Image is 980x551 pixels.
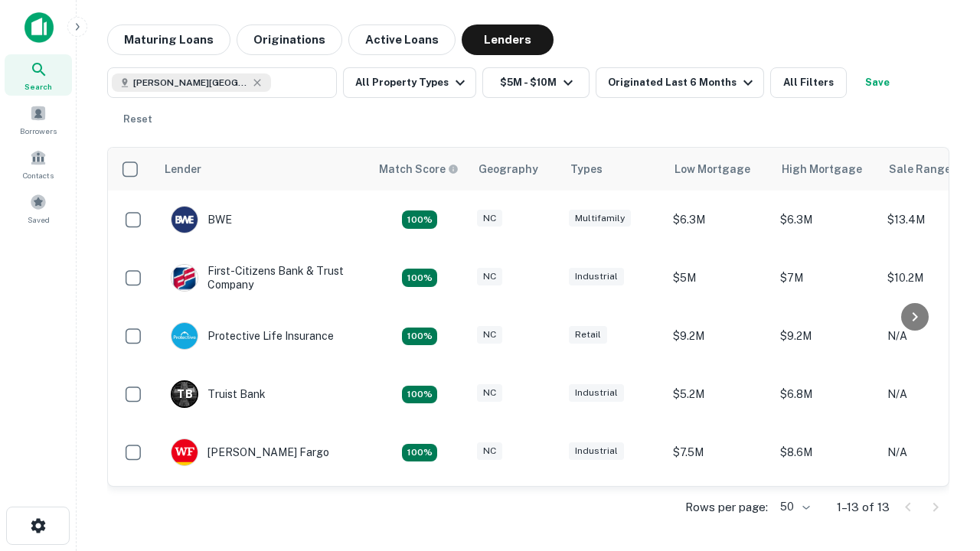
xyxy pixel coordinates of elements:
a: Borrowers [5,99,72,140]
p: T B [177,386,192,403]
div: Capitalize uses an advanced AI algorithm to match your search with the best lender. The match sco... [379,161,459,178]
div: First-citizens Bank & Trust Company [171,264,354,292]
td: $6.3M [773,191,880,249]
div: Protective Life Insurance [171,322,334,350]
th: Lender [155,148,370,191]
td: $9.2M [773,307,880,365]
img: capitalize-icon.png [24,12,54,43]
div: [PERSON_NAME] Fargo [171,439,329,466]
td: $9.2M [665,307,773,365]
div: Types [570,160,603,178]
span: Borrowers [20,125,57,137]
div: NC [477,210,502,227]
img: picture [171,207,198,233]
th: Types [561,148,665,191]
div: Industrial [569,268,624,285]
div: Industrial [569,442,624,460]
td: $6.8M [773,365,880,423]
span: Saved [28,214,50,226]
div: Matching Properties: 2, hasApolloMatch: undefined [402,328,437,346]
span: Contacts [23,169,54,181]
div: Truist Bank [171,380,266,408]
td: $5M [665,249,773,307]
div: 50 [774,496,812,518]
button: Maturing Loans [107,24,230,55]
button: Reset [113,104,162,135]
button: Active Loans [348,24,456,55]
div: Geography [479,160,538,178]
h6: Match Score [379,161,456,178]
button: Save your search to get updates of matches that match your search criteria. [853,67,902,98]
button: Originated Last 6 Months [596,67,764,98]
img: picture [171,439,198,465]
th: Geography [469,148,561,191]
span: [PERSON_NAME][GEOGRAPHIC_DATA], [GEOGRAPHIC_DATA] [133,76,248,90]
img: picture [171,323,198,349]
div: Matching Properties: 2, hasApolloMatch: undefined [402,210,437,229]
td: $7M [773,249,880,307]
div: Low Mortgage [675,160,750,178]
td: $8.8M [773,481,880,540]
div: High Mortgage [782,160,862,178]
div: Lender [165,160,201,178]
div: Matching Properties: 2, hasApolloMatch: undefined [402,269,437,287]
div: NC [477,326,502,344]
img: picture [171,265,198,291]
div: Multifamily [569,210,631,227]
th: High Mortgage [773,148,880,191]
div: Retail [569,326,607,344]
div: NC [477,442,502,460]
p: 1–13 of 13 [837,498,890,517]
button: All Property Types [343,67,476,98]
th: Low Mortgage [665,148,773,191]
div: NC [477,384,502,402]
span: Search [24,80,52,93]
button: Lenders [462,24,554,55]
a: Contacts [5,143,72,184]
div: BWE [171,206,232,233]
td: $8.6M [773,423,880,481]
th: Capitalize uses an advanced AI algorithm to match your search with the best lender. The match sco... [370,148,469,191]
td: $8.8M [665,481,773,540]
td: $6.3M [665,191,773,249]
div: Originated Last 6 Months [608,73,757,92]
div: NC [477,268,502,285]
iframe: Chat Widget [903,380,980,453]
button: All Filters [770,67,847,98]
p: Rows per page: [685,498,768,517]
td: $7.5M [665,423,773,481]
a: Search [5,54,72,96]
button: Originations [237,24,342,55]
div: Industrial [569,384,624,402]
div: Sale Range [889,160,951,178]
div: Matching Properties: 2, hasApolloMatch: undefined [402,444,437,462]
a: Saved [5,187,72,229]
div: Matching Properties: 3, hasApolloMatch: undefined [402,386,437,404]
td: $5.2M [665,365,773,423]
button: $5M - $10M [482,67,590,98]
